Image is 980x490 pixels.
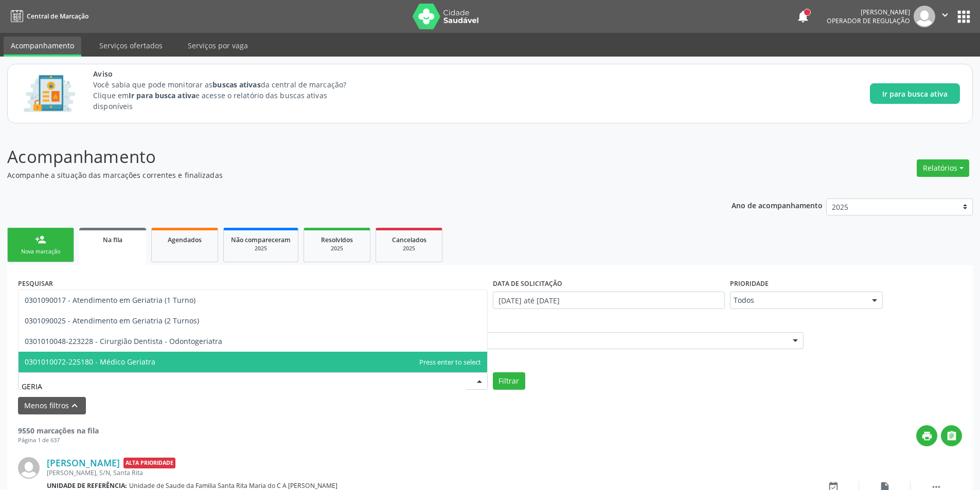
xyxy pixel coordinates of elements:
span: Aviso [93,68,365,79]
button: Filtrar [493,372,525,390]
p: Ano de acompanhamento [732,198,823,211]
i: keyboard_arrow_up [69,400,80,411]
button: apps [955,8,973,26]
button:  [935,6,955,27]
p: Você sabia que pode monitorar as da central de marcação? Clique em e acesse o relatório das busca... [93,79,365,112]
div: 2025 [231,245,291,252]
a: Serviços por vaga [181,37,255,55]
a: Central de Marcação [7,8,88,25]
label: Prioridade [730,276,769,292]
strong: 9550 marcações na fila [18,426,99,435]
a: Serviços ofertados [92,37,170,55]
span: Na fila [103,235,122,244]
b: Unidade de referência: [47,481,127,490]
button: Relatórios [917,159,969,177]
div: Nova marcação [15,248,66,256]
strong: buscas ativas [212,80,260,89]
span: 0301090017 - Atendimento em Geriatria (1 Turno) [25,295,195,305]
i:  [939,9,951,21]
span: Agendados [168,235,202,244]
span: 0301090025 - Atendimento em Geriatria (2 Turnos) [25,316,199,325]
label: DATA DE SOLICITAÇÃO [493,276,562,292]
img: img [914,6,935,27]
span: Unidade de Saude da Familia Santa Rita Maria do C A [PERSON_NAME] [129,481,337,490]
span: 0301010072-225180 - Médico Geriatra [25,357,155,367]
div: 2025 [383,245,435,252]
div: [PERSON_NAME] [827,8,910,16]
span: Ir para busca ativa [882,88,948,99]
div: person_add [35,234,46,245]
button:  [941,425,962,446]
p: Acompanhamento [7,144,683,170]
p: Acompanhe a situação das marcações correntes e finalizadas [7,170,683,180]
div: [PERSON_NAME], S/N, Santa Rita [47,468,808,477]
i: print [921,430,933,442]
label: PESQUISAR [18,276,53,292]
div: Página 1 de 637 [18,436,99,445]
i:  [946,430,957,442]
button: print [916,425,937,446]
button: notifications [796,9,810,24]
a: Acompanhamento [4,37,81,57]
span: Central de Marcação [27,12,88,21]
button: Menos filtroskeyboard_arrow_up [18,397,86,415]
span: Cancelados [392,235,426,244]
button: Ir para busca ativa [870,83,960,104]
span: Operador de regulação [827,16,910,25]
strong: Ir para busca ativa [129,90,195,100]
div: 2025 [311,245,363,252]
span: Todos [734,295,862,305]
span: Alta Prioridade [123,458,175,468]
span: Não compareceram [231,235,291,244]
img: Imagem de CalloutCard [20,70,79,117]
a: [PERSON_NAME] [47,457,120,468]
img: img [18,457,40,479]
span: Resolvidos [321,235,353,244]
input: Selecione um intervalo [493,292,725,309]
input: Selecionar procedimento [22,376,467,396]
span: 0301010048-223228 - Cirurgião Dentista - Odontogeriatra [25,336,222,346]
